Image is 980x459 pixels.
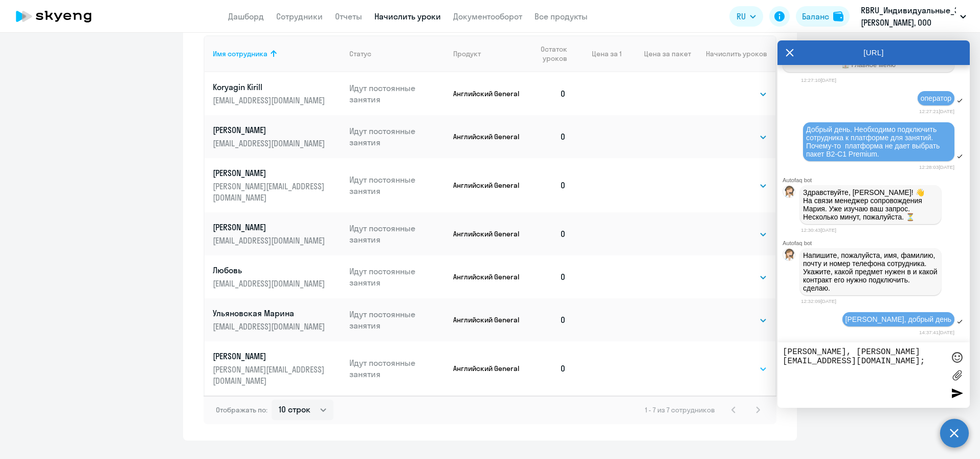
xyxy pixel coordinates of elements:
[522,341,574,396] td: 0
[919,164,954,170] time: 12:28:03[DATE]
[621,35,691,72] th: Цена за пакет
[349,223,446,245] p: Идут постоянные занятия
[801,77,836,83] time: 12:27:10[DATE]
[213,138,327,149] p: [EMAIL_ADDRESS][DOMAIN_NAME]
[213,81,341,106] a: Koryagin Kirill[EMAIL_ADDRESS][DOMAIN_NAME]
[645,405,715,414] span: 1 - 7 из 7 сотрудников
[691,35,775,72] th: Начислить уроков
[213,124,327,136] p: [PERSON_NAME]
[530,45,567,63] span: Остаток уроков
[213,124,341,149] a: [PERSON_NAME][EMAIL_ADDRESS][DOMAIN_NAME]
[919,330,954,335] time: 14:37:41[DATE]
[522,255,574,298] td: 0
[213,181,327,203] p: [PERSON_NAME][EMAIL_ADDRESS][DOMAIN_NAME]
[453,272,522,281] p: Английский General
[213,222,327,233] p: [PERSON_NAME]
[213,321,327,332] p: [EMAIL_ADDRESS][DOMAIN_NAME]
[213,235,327,246] p: [EMAIL_ADDRESS][DOMAIN_NAME]
[213,167,341,203] a: [PERSON_NAME][PERSON_NAME][EMAIL_ADDRESS][DOMAIN_NAME]
[335,11,362,21] a: Отчеты
[783,347,944,403] textarea: [PERSON_NAME], [PERSON_NAME][EMAIL_ADDRESS][DOMAIN_NAME];
[453,315,522,324] p: Английский General
[213,95,327,106] p: [EMAIL_ADDRESS][DOMAIN_NAME]
[861,4,956,29] p: RBRU_Индивидуальные_Занятия, [PERSON_NAME], ООО
[856,4,971,29] button: RBRU_Индивидуальные_Занятия, [PERSON_NAME], ООО
[783,186,796,201] img: bot avatar
[349,266,446,288] p: Идут постоянные занятия
[349,357,446,380] p: Идут постоянные занятия
[213,49,268,58] div: Имя сотрудника
[919,108,954,114] time: 12:27:21[DATE]
[453,229,522,238] p: Английский General
[801,227,836,233] time: 12:30:43[DATE]
[349,82,446,105] p: Идут постоянные занятия
[213,364,327,386] p: [PERSON_NAME][EMAIL_ADDRESS][DOMAIN_NAME]
[213,167,327,179] p: [PERSON_NAME]
[453,364,522,373] p: Английский General
[806,125,942,158] span: Добрый день. Необходимо подключить сотрудника к платформе для занятий. Почему-то платформа не дае...
[522,72,574,115] td: 0
[349,49,371,58] div: Статус
[453,89,522,98] p: Английский General
[921,94,951,102] span: оператор
[213,81,327,93] p: Koryagin Kirill
[213,351,341,386] a: [PERSON_NAME][PERSON_NAME][EMAIL_ADDRESS][DOMAIN_NAME]
[213,265,327,276] p: Любовь
[216,405,268,414] span: Отображать по:
[783,177,970,183] div: Autofaq bot
[522,298,574,341] td: 0
[949,367,965,383] label: Лимит 10 файлов
[729,6,763,27] button: RU
[349,174,446,196] p: Идут постоянные занятия
[213,308,327,319] p: Ульяновская Марина
[453,49,481,58] div: Продукт
[802,10,829,23] div: Баланс
[522,212,574,255] td: 0
[213,265,341,289] a: Любовь[EMAIL_ADDRESS][DOMAIN_NAME]
[276,11,323,21] a: Сотрудники
[783,240,970,246] div: Autofaq bot
[803,251,938,292] p: Напишите, пожалуйста, имя, фамилию, почту и номер телефона сотрудника. Укажите, какой предмет нуж...
[349,309,446,331] p: Идут постоянные занятия
[453,181,522,190] p: Английский General
[796,6,850,27] button: Балансbalance
[213,278,327,289] p: [EMAIL_ADDRESS][DOMAIN_NAME]
[213,49,341,58] div: Имя сотрудника
[349,125,446,148] p: Идут постоянные занятия
[349,49,446,58] div: Статус
[228,11,264,21] a: Дашборд
[783,249,796,264] img: bot avatar
[213,222,341,246] a: [PERSON_NAME][EMAIL_ADDRESS][DOMAIN_NAME]
[534,11,588,21] a: Все продукты
[803,188,938,221] p: Здравствуйте, [PERSON_NAME]! 👋 ﻿На связи менеджер сопровождения Мария. Уже изучаю ваш запрос. Нес...
[453,11,522,21] a: Документооборот
[453,49,522,58] div: Продукт
[213,351,327,362] p: [PERSON_NAME]
[453,132,522,141] p: Английский General
[737,10,746,23] span: RU
[530,45,574,63] div: Остаток уроков
[522,115,574,158] td: 0
[801,298,836,304] time: 12:32:09[DATE]
[574,35,621,72] th: Цена за 1
[845,315,951,323] span: [PERSON_NAME], добрый день
[213,308,341,332] a: Ульяновская Марина[EMAIL_ADDRESS][DOMAIN_NAME]
[374,11,441,21] a: Начислить уроки
[522,158,574,212] td: 0
[833,11,843,21] img: balance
